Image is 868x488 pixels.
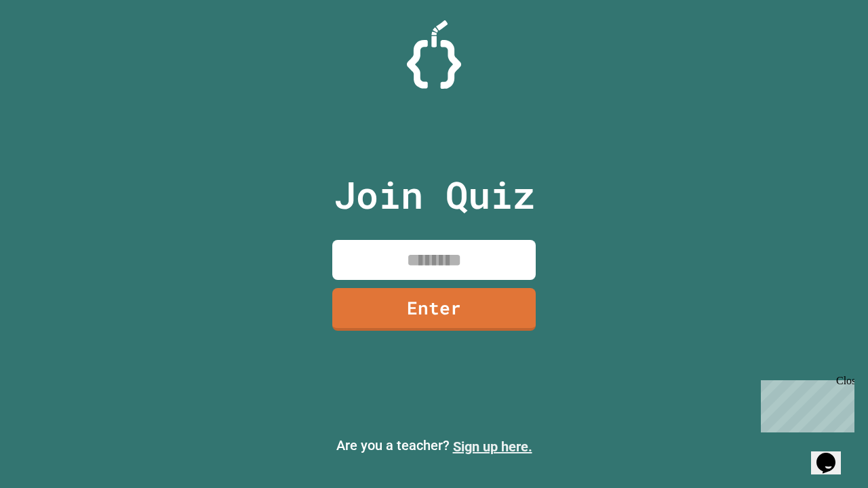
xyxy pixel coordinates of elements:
p: Are you a teacher? [11,435,857,457]
div: Chat with us now!Close [5,5,94,86]
p: Join Quiz [334,167,535,223]
a: Enter [332,288,536,331]
img: Logo.svg [407,20,461,89]
iframe: chat widget [811,434,854,474]
a: Sign up here. [453,439,532,455]
iframe: chat widget [755,375,854,432]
